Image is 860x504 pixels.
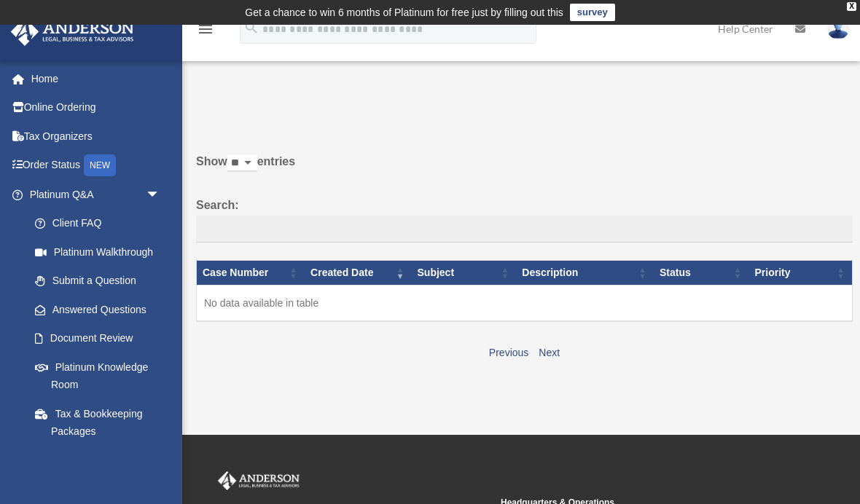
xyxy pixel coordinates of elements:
[245,4,563,21] div: Get a chance to win 6 months of Platinum for free just by filling out this
[10,151,182,181] a: Order StatusNEW
[539,347,560,358] a: Next
[654,261,749,286] th: Status: activate to sort column ascending
[20,237,175,267] a: Platinum Walkthrough
[516,261,654,286] th: Description: activate to sort column ascending
[196,216,853,243] input: Search:
[847,2,856,11] div: close
[197,261,305,286] th: Case Number: activate to sort column ascending
[305,261,411,286] th: Created Date: activate to sort column ascending
[215,471,302,490] img: Anderson Advisors Platinum Portal
[10,93,182,122] a: Online Ordering
[20,295,168,324] a: Answered Questions
[20,446,175,492] a: Land Trust & Deed Forum
[827,18,849,39] img: User Pic
[489,347,528,358] a: Previous
[412,261,517,286] th: Subject: activate to sort column ascending
[197,25,214,38] a: menu
[196,151,853,186] label: Show entries
[20,267,175,296] a: Submit a Question
[196,195,853,243] label: Search:
[227,155,257,172] select: Showentries
[146,180,175,210] span: arrow_drop_down
[243,20,259,36] i: search
[7,17,138,46] img: Anderson Advisors Platinum Portal
[10,64,182,93] a: Home
[749,261,853,286] th: Priority: activate to sort column ascending
[20,324,175,353] a: Document Review
[20,209,175,238] a: Client FAQ
[84,154,116,176] div: NEW
[20,399,175,446] a: Tax & Bookkeeping Packages
[570,4,615,21] a: survey
[197,285,853,321] td: No data available in table
[20,353,175,399] a: Platinum Knowledge Room
[10,122,182,151] a: Tax Organizers
[10,180,175,209] a: Platinum Q&Aarrow_drop_down
[197,20,214,38] i: menu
